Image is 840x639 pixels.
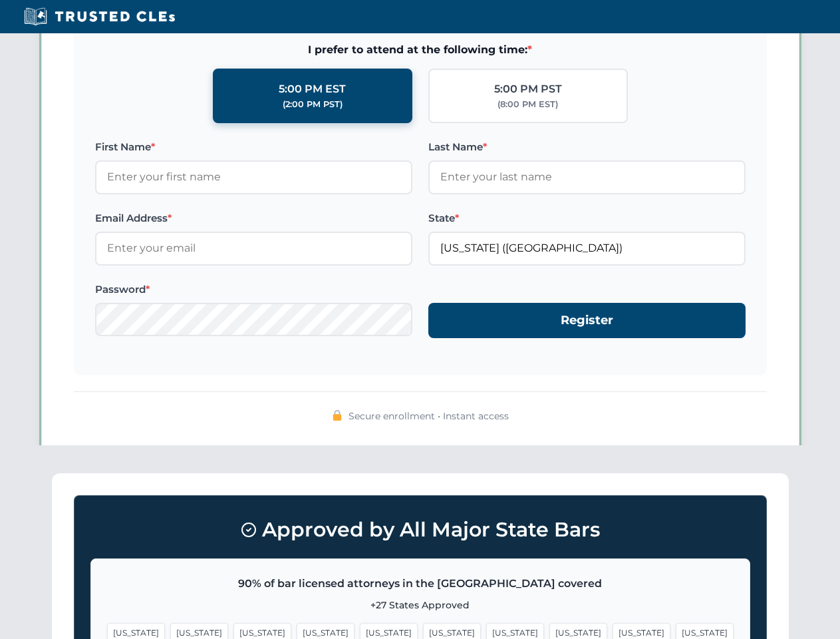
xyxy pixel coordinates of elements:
[90,512,750,548] h3: Approved by All Major State Bars
[95,139,412,155] label: First Name
[332,410,343,421] img: 🔒
[107,598,734,612] p: +27 States Approved
[95,160,412,194] input: Enter your first name
[95,210,412,226] label: Email Address
[349,409,509,423] span: Secure enrollment • Instant access
[428,139,746,155] label: Last Name
[428,232,746,265] input: Florida (FL)
[428,303,746,338] button: Register
[95,41,746,59] span: I prefer to attend at the following time:
[428,160,746,194] input: Enter your last name
[497,98,558,111] div: (8:00 PM EST)
[107,575,734,592] p: 90% of bar licensed attorneys in the [GEOGRAPHIC_DATA] covered
[428,210,746,226] label: State
[95,282,412,298] label: Password
[283,98,343,111] div: (2:00 PM PST)
[95,232,412,265] input: Enter your email
[20,7,179,27] img: Trusted CLEs
[494,81,562,98] div: 5:00 PM PST
[279,81,346,98] div: 5:00 PM EST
